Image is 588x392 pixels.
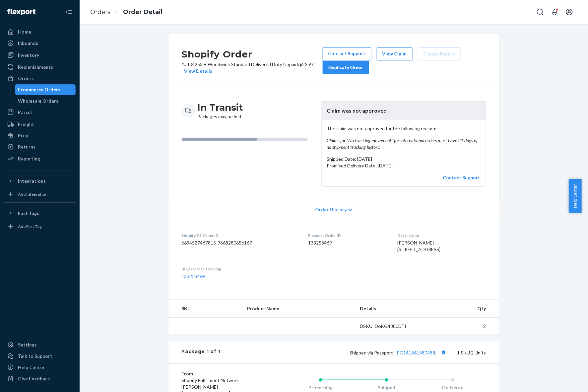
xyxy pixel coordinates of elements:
a: Orders [4,73,76,84]
dt: From [182,370,261,377]
div: Replenishments [18,64,53,70]
button: Open account menu [563,5,576,19]
div: Settings [18,342,37,348]
div: Add Integration [18,191,47,197]
div: Packages may be lost [198,101,243,120]
a: Talk to Support [4,351,76,361]
div: Talk to Support [18,353,52,359]
button: View Details [182,68,213,74]
th: Details [355,300,428,318]
button: Open notifications [548,5,561,19]
button: Help Center [569,179,582,213]
div: Processing [288,384,354,391]
p: # #404253 / $22.97 [182,61,323,74]
a: Returns [4,142,76,152]
a: Inventory [4,50,76,60]
dt: Buyer Order Tracking [182,266,298,272]
a: Orders [90,8,110,16]
div: Add Fast Tag [18,224,42,229]
div: Give Feedback [18,375,50,382]
span: Shipped via Passport [350,350,448,355]
a: Reporting [4,153,76,164]
button: Fast Tags [4,208,76,219]
a: Help Center [4,362,76,373]
dd: 133253469 [308,240,387,246]
a: Add Fast Tag [4,221,76,232]
div: Parcel [18,109,32,116]
div: Home [18,29,31,35]
div: Shipped [354,384,420,391]
div: Wholesale Orders [18,98,59,104]
dd: 6694527467815-7668280656167 [182,240,298,246]
span: • [204,61,207,67]
a: Ecommerce Orders [15,84,76,95]
button: Create Return [418,47,461,60]
a: PG14186158048IL [397,350,437,355]
div: DSKU: D6KG4880DTI [360,323,423,330]
a: Parcel [4,107,76,118]
div: Integrations [18,178,46,184]
div: Delivered [420,384,486,391]
p: Promised Delivery Date: [DATE] [327,162,481,169]
a: Home [4,27,76,37]
div: Duplicate Order [328,64,363,71]
em: Claims for "No tracking movement" for international orders must have 21 days of no shipment track... [327,137,481,150]
div: Reporting [18,155,40,162]
a: Contact Support [443,175,481,180]
a: 133253469 [182,273,206,279]
header: Claim was not approved [322,102,486,120]
div: Ecommerce Orders [18,86,61,93]
span: Worldwide Standard Delivered Duty Unpaid [208,61,298,67]
h3: In Transit [198,101,243,113]
div: Returns [18,144,35,150]
button: Copy tracking number [439,348,448,357]
button: Open Search Box [534,5,547,19]
th: SKU [168,300,242,318]
p: Shipped Date: [DATE] [327,156,481,162]
a: Add Integration [4,189,76,200]
button: Close Navigation [62,5,76,19]
button: Integrations [4,176,76,186]
button: Give Feedback [4,373,76,384]
div: Fast Tags [18,210,39,217]
button: View Claim [377,47,413,60]
a: Contact Support [323,47,371,60]
h2: Shopify Order [182,47,323,61]
button: Duplicate Order [323,61,369,74]
p: The claim was not approved for the following reason: [327,125,481,150]
div: Inbounds [18,40,38,47]
div: Orders [18,75,34,82]
th: Qty [427,300,499,318]
img: Flexport logo [7,9,35,15]
div: Help Center [18,364,45,371]
dt: Shopify V3 Order ID [182,233,298,238]
a: Replenishments [4,62,76,72]
a: Freight [4,119,76,130]
dt: Flexport Order ID [308,233,387,238]
dt: Destination [397,233,486,238]
a: Prep [4,130,76,141]
a: Settings [4,340,76,350]
a: Inbounds [4,38,76,49]
span: Order History [315,206,347,213]
div: Prep [18,132,28,139]
div: Inventory [18,52,39,58]
span: [PERSON_NAME] [STREET_ADDRESS] [397,240,440,252]
a: Wholesale Orders [15,96,76,106]
ol: breadcrumbs [85,2,168,22]
div: Freight [18,121,34,128]
div: 1 SKU 2 Units [220,348,486,357]
a: Order Detail [123,8,163,16]
th: Product Name [242,300,355,318]
td: 2 [427,318,499,335]
div: Package 1 of 1 [182,348,221,357]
